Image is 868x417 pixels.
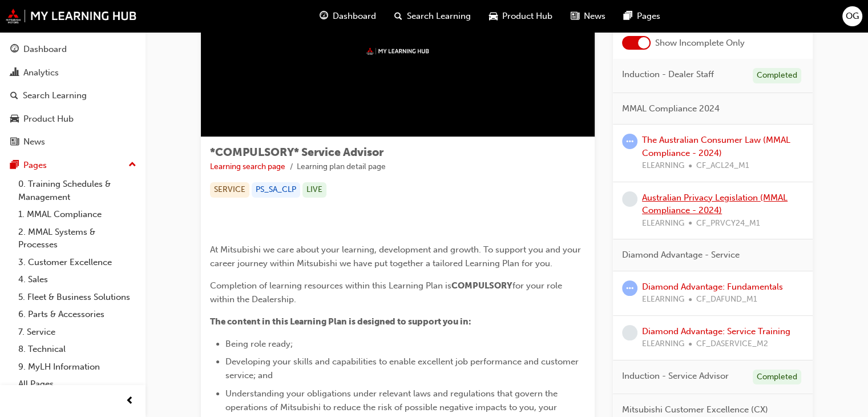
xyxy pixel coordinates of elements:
[753,370,801,385] div: Completed
[5,131,141,153] a: News
[210,182,249,198] div: SERVICE
[210,280,451,291] span: Completion of learning resources within this Learning Plan is
[14,254,141,271] a: 3. Customer Excellence
[696,293,757,306] span: CF_DAFUND_M1
[5,37,141,155] button: DashboardAnalyticsSearch LearningProduct HubNews
[252,182,300,198] div: PS_SA_CLP
[23,66,59,79] div: Analytics
[5,62,141,83] a: Analytics
[622,102,720,115] span: MMAL Compliance 2024
[10,114,19,125] span: car-icon
[14,288,141,306] a: 5. Fleet & Business Solutions
[489,9,498,23] span: car-icon
[23,89,87,102] div: Search Learning
[297,161,386,174] li: Learning plan detail page
[562,5,615,28] a: news-iconNews
[10,137,19,147] span: news-icon
[642,338,684,351] span: ELEARNING
[23,135,45,149] div: News
[126,394,134,408] span: prev-icon
[394,9,402,23] span: search-icon
[10,45,19,55] span: guage-icon
[14,206,141,223] a: 1. MMAL Compliance
[637,10,660,23] span: Pages
[5,109,141,130] a: Product Hub
[14,306,141,323] a: 6. Parts & Accessories
[5,39,141,60] a: Dashboard
[14,358,141,376] a: 9. MyLH Information
[642,293,684,306] span: ELEARNING
[210,162,285,171] a: Learning search page
[210,146,383,159] span: *COMPULSORY* Service Advisor
[225,356,581,380] span: Developing your skills and capabilities to enable excellent job performance and customer service;...
[14,375,141,393] a: All Pages
[624,9,632,23] span: pages-icon
[642,326,790,336] a: Diamond Advantage: Service Training
[310,5,385,28] a: guage-iconDashboard
[14,175,141,206] a: 0. Training Schedules & Management
[622,248,740,262] span: Diamond Advantage - Service
[23,113,74,126] div: Product Hub
[642,217,684,230] span: ELEARNING
[14,340,141,358] a: 8. Technical
[6,9,137,23] img: mmal
[302,182,326,198] div: LIVE
[14,323,141,341] a: 7. Service
[23,43,67,56] div: Dashboard
[5,85,141,106] a: Search Learning
[571,9,579,23] span: news-icon
[655,37,745,50] span: Show Incomplete Only
[225,339,293,349] span: Being role ready;
[451,280,512,291] span: COMPULSORY
[210,316,471,327] span: The content in this Learning Plan is designed to support you in:
[696,217,760,230] span: CF_PRVCY24_M1
[10,161,19,171] span: pages-icon
[5,155,141,176] button: Pages
[14,223,141,254] a: 2. MMAL Systems & Processes
[642,282,783,292] a: Diamond Advantage: Fundamentals
[622,134,637,149] span: learningRecordVerb_ATTEMPT-icon
[407,10,471,23] span: Search Learning
[23,159,47,172] div: Pages
[696,159,749,173] span: CF_ACL24_M1
[842,6,862,26] button: OG
[385,5,480,28] a: search-iconSearch Learning
[615,5,669,28] a: pages-iconPages
[753,68,801,83] div: Completed
[622,191,637,207] span: learningRecordVerb_NONE-icon
[14,271,141,288] a: 4. Sales
[622,280,637,296] span: learningRecordVerb_ATTEMPT-icon
[584,10,605,23] span: News
[366,47,429,55] img: mmal
[622,68,714,81] span: Induction - Dealer Staff
[480,5,562,28] a: car-iconProduct Hub
[696,338,768,351] span: CF_DASERVICE_M2
[333,10,376,23] span: Dashboard
[128,158,136,173] span: up-icon
[642,159,684,173] span: ELEARNING
[622,325,637,340] span: learningRecordVerb_NONE-icon
[642,135,790,158] a: The Australian Consumer Law (MMAL Compliance - 2024)
[210,244,583,268] span: At Mitsubishi we care about your learning, development and growth. To support you and your career...
[622,370,729,383] span: Induction - Service Advisor
[10,91,18,101] span: search-icon
[846,10,859,23] span: OG
[10,68,19,78] span: chart-icon
[642,193,788,216] a: Australian Privacy Legislation (MMAL Compliance - 2024)
[502,10,552,23] span: Product Hub
[320,9,328,23] span: guage-icon
[210,280,564,304] span: for your role within the Dealership.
